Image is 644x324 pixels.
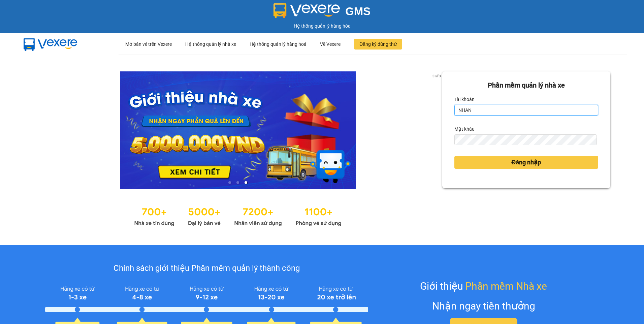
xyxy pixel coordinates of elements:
[359,40,397,48] span: Đăng ký dùng thử
[345,5,371,18] span: GMS
[454,105,598,116] input: Tài khoản
[2,22,642,30] div: Hệ thống quản lý hàng hóa
[354,39,402,50] button: Đăng ký dùng thử
[236,181,239,184] li: slide item 2
[273,10,371,15] a: GMS
[185,33,236,55] div: Hệ thống quản lý nhà xe
[250,33,307,55] div: Hệ thống quản lý hàng hoá
[228,181,231,184] li: slide item 1
[430,71,442,80] p: 3 of 3
[454,134,597,145] input: Mật khẩu
[454,124,475,134] label: Mật khẩu
[34,71,43,189] button: previous slide / item
[45,262,368,275] div: Chính sách giới thiệu Phần mềm quản lý thành công
[465,278,547,294] span: Phần mềm Nhà xe
[17,33,84,55] img: mbUUG5Q.png
[320,33,341,55] div: Về Vexere
[125,33,172,55] div: Mở bán vé trên Vexere
[420,278,547,294] div: Giới thiệu
[134,203,342,228] img: Statistics.png
[432,298,535,314] div: Nhận ngay tiền thưởng
[273,3,340,18] img: logo 2
[433,71,442,189] button: next slide / item
[454,94,475,105] label: Tài khoản
[454,156,598,169] button: Đăng nhập
[245,181,247,184] li: slide item 3
[454,80,598,91] div: Phần mềm quản lý nhà xe
[511,158,541,167] span: Đăng nhập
